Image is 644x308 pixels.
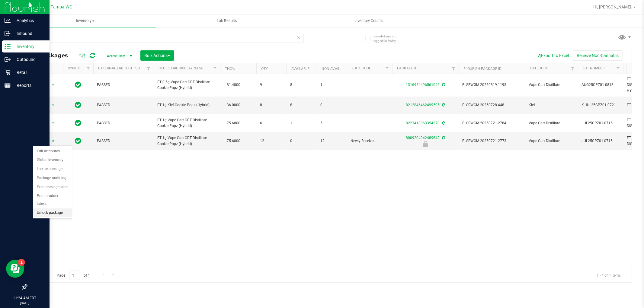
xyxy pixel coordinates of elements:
span: 81.4000 [224,81,243,89]
span: 75.6000 [224,119,243,128]
a: 8009204942489649 [406,136,440,140]
a: Lock Code [352,66,371,70]
span: Page of 1 [52,271,95,280]
span: Tampa WC [51,5,72,10]
li: Locate package [33,165,72,174]
inline-svg: Inbound [5,30,11,37]
input: Search Package ID, Item Name, SKU, Lot or Part Number... [27,34,304,43]
button: Bulk Actions [140,50,174,61]
inline-svg: Retail [5,69,11,75]
inline-svg: Outbound [5,56,11,62]
li: Unlock package [33,208,72,218]
span: select [50,137,57,145]
li: Edit attributes [33,147,72,156]
span: FLSRWGM-20250721-2784 [462,120,521,126]
a: Filter [613,63,623,74]
p: Inbound [11,30,47,37]
span: AUG25CPZ01-0813 [582,82,620,88]
span: 36.0000 [224,101,243,110]
a: Filter [210,63,220,74]
a: 8223418963354270 [406,121,440,125]
span: In Sync [75,137,82,145]
span: FLSRWGM-20250721-2773 [462,138,521,144]
span: Sync from Compliance System [441,121,445,125]
span: 8 [260,102,283,108]
a: THC% [225,67,235,71]
span: Hi, [PERSON_NAME]! [593,5,633,9]
p: Outbound [11,56,47,63]
a: External Lab Test Result [98,66,146,70]
p: Analytics [11,17,47,24]
a: Lot Number [583,66,604,70]
a: 1316954496561046 [406,83,440,87]
li: Print package label [33,183,72,192]
inline-svg: Analytics [5,17,11,24]
span: Sync from Compliance System [441,136,445,140]
span: Sync from Compliance System [441,83,445,87]
a: Inventory Counts [298,14,439,27]
p: [DATE] [3,301,47,305]
span: Lab Results [209,18,245,24]
button: Receive Non-Cannabis [573,50,623,61]
span: Inventory Counts [346,18,391,24]
span: Inventory [14,18,156,24]
span: Clear [297,34,301,42]
span: 1 - 4 of 4 items [592,271,626,280]
p: Inventory [11,43,47,50]
span: 6 [260,120,283,126]
span: 1 [290,120,313,126]
span: Include items not tagged for facility [373,34,404,43]
li: Global inventory [33,156,72,165]
inline-svg: Reports [5,82,11,88]
span: select [50,101,57,110]
button: Export to Excel [532,50,573,61]
a: Non-Available [322,67,348,71]
span: Vape Cart Distillate [529,138,574,144]
span: FT 1g Vape Cart CDT Distillate Cookie Popz (Hybrid) [157,135,216,147]
span: FLSRWGM-20250819-1195 [462,82,521,88]
span: 12 [320,138,343,144]
p: Reports [11,82,47,89]
span: 8 [290,102,313,108]
span: 12 [260,138,283,144]
span: Vape Cart Distillate [529,82,574,88]
span: In Sync [75,101,82,109]
span: 0 [320,102,343,108]
iframe: Resource center [6,260,24,278]
a: Filter [568,63,578,74]
span: In Sync [75,81,82,89]
span: PASSED [97,82,150,88]
span: Vape Cart Distillate [529,120,574,126]
span: JUL25CPZ01-0715 [582,138,620,144]
a: Sync Status [68,66,91,70]
a: 8212846462499595 [406,103,440,107]
li: Print product labels [33,192,72,208]
a: Inventory [14,14,156,27]
span: All Packages [31,52,74,59]
a: Sku Retail Display Name [159,66,204,70]
span: 5 [320,120,343,126]
div: Newly Received [391,141,460,147]
a: Filter [144,63,154,74]
span: 9 [260,82,283,88]
span: FT 0.5g Vape Cart CDT Distillate Cookie Popz (Hybrid) [157,79,216,91]
span: 8 [290,82,313,88]
input: 1 [69,271,80,280]
a: Lab Results [156,14,298,27]
li: Package audit log [33,174,72,183]
span: select [50,119,57,127]
p: 11:24 AM EDT [3,295,47,301]
a: Category [530,66,548,70]
a: Qty [261,67,268,71]
span: 75.6000 [224,137,243,145]
span: K-JUL25CPZ01-0721 [582,102,620,108]
inline-svg: Inventory [5,43,11,49]
span: 1 [320,82,343,88]
a: Filter [449,63,459,74]
a: Package ID [397,66,418,70]
span: Newly Received [351,138,389,144]
span: Kief [529,102,574,108]
a: Filter [83,63,93,74]
span: Sync from Compliance System [441,103,445,107]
